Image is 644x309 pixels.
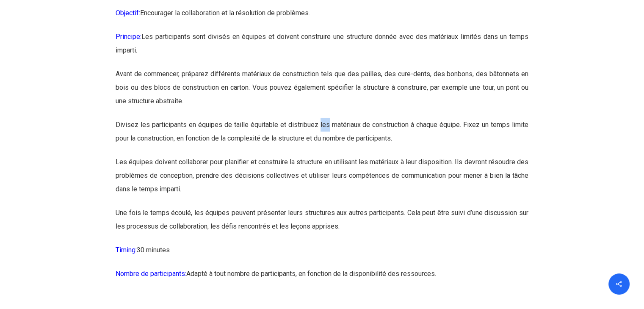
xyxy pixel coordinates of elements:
[116,206,528,243] p: Une fois le temps écoulé, les équipes peuvent présenter leurs structures aux autres participants....
[116,30,528,67] p: Les participants sont divisés en équipes et doivent construire une structure donnée avec des maté...
[116,267,528,291] p: Adapté à tout nombre de participants, en fonction de la disponibilité des ressources.
[116,246,137,254] span: Timing:
[116,155,528,206] p: Les équipes doivent collaborer pour planifier et construire la structure en utilisant les matéria...
[116,33,141,41] span: Principe:
[116,9,140,17] span: Objectif:
[116,118,528,155] p: Divisez les participants en équipes de taille équitable et distribuez les matériaux de constructi...
[116,270,186,278] span: Nombre de participants:
[116,6,528,30] p: Encourager la collaboration et la résolution de problèmes.
[116,67,528,118] p: Avant de commencer, préparez différents matériaux de construction tels que des pailles, des cure-...
[116,243,528,267] p: 30 minutes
